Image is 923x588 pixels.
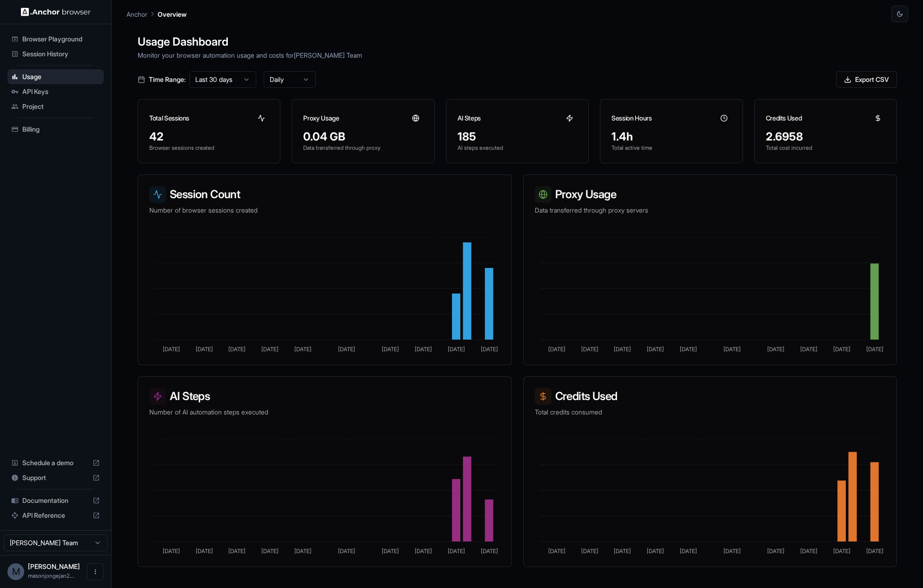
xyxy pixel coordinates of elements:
tspan: [DATE] [382,346,399,353]
tspan: [DATE] [163,548,180,555]
tspan: [DATE] [382,548,399,555]
span: Time Range: [149,75,186,84]
span: Mason Jongejan [28,562,80,570]
tspan: [DATE] [228,548,246,555]
tspan: [DATE] [866,548,883,555]
p: Overview [158,9,186,19]
span: masonjongejan2601@gmail.com [28,572,74,579]
tspan: [DATE] [548,346,565,353]
tspan: [DATE] [767,548,784,555]
span: Schedule a demo [22,458,89,468]
tspan: [DATE] [196,548,213,555]
div: Billing [7,122,104,137]
div: 185 [458,129,577,144]
p: Data transferred through proxy servers [535,206,886,215]
div: 42 [149,129,269,144]
tspan: [DATE] [338,346,355,353]
tspan: [DATE] [614,346,631,353]
h3: Session Hours [611,114,651,123]
tspan: [DATE] [833,346,850,353]
div: M [7,563,24,580]
h3: Total Sessions [149,114,189,123]
div: Browser Playground [7,32,104,47]
div: Usage [7,69,104,84]
div: 2.6958 [766,129,885,144]
span: Documentation [22,496,89,505]
div: 1.4h [611,129,731,144]
tspan: [DATE] [294,346,312,353]
p: Data transferred through proxy [303,144,423,152]
div: Project [7,99,104,114]
tspan: [DATE] [261,346,279,353]
tspan: [DATE] [481,548,498,555]
h3: Proxy Usage [303,114,339,123]
div: API Keys [7,84,104,99]
tspan: [DATE] [866,346,883,353]
h3: Credits Used [766,114,802,123]
tspan: [DATE] [294,548,312,555]
tspan: [DATE] [261,548,279,555]
div: API Reference [7,508,104,523]
p: Total credits consumed [535,408,886,417]
button: Open menu [87,563,104,580]
span: Usage [22,72,100,81]
tspan: [DATE] [581,346,598,353]
button: Export CSV [836,71,897,88]
tspan: [DATE] [647,346,664,353]
nav: breadcrumb [126,9,186,19]
tspan: [DATE] [228,346,246,353]
tspan: [DATE] [448,346,465,353]
tspan: [DATE] [724,548,741,555]
div: Schedule a demo [7,455,104,470]
span: API Keys [22,87,100,96]
tspan: [DATE] [481,346,498,353]
p: Browser sessions created [149,144,269,152]
img: Anchor Logo [21,7,91,16]
p: Number of browser sessions created [149,206,500,215]
tspan: [DATE] [448,548,465,555]
tspan: [DATE] [415,346,432,353]
tspan: [DATE] [581,548,598,555]
tspan: [DATE] [196,346,213,353]
h3: AI Steps [458,114,481,123]
div: Support [7,470,104,485]
tspan: [DATE] [338,548,355,555]
tspan: [DATE] [614,548,631,555]
tspan: [DATE] [415,548,432,555]
span: Session History [22,49,100,59]
tspan: [DATE] [647,548,664,555]
span: API Reference [22,511,89,520]
tspan: [DATE] [767,346,784,353]
div: Documentation [7,493,104,508]
div: Session History [7,47,104,61]
p: Number of AI automation steps executed [149,408,500,417]
p: AI steps executed [458,144,577,152]
h3: Session Count [149,186,500,203]
p: Monitor your browser automation usage and costs for [PERSON_NAME] Team [138,50,897,60]
tspan: [DATE] [800,548,817,555]
tspan: [DATE] [679,548,697,555]
span: Browser Playground [22,34,100,44]
div: 0.04 GB [303,129,423,144]
tspan: [DATE] [163,346,180,353]
h3: Proxy Usage [535,186,886,203]
span: Support [22,473,89,482]
p: Total cost incurred [766,144,885,152]
tspan: [DATE] [548,548,565,555]
h1: Usage Dashboard [138,33,897,50]
p: Total active time [611,144,731,152]
tspan: [DATE] [724,346,741,353]
h3: AI Steps [149,388,500,405]
span: Project [22,102,100,111]
p: Anchor [126,9,147,19]
span: Billing [22,125,100,134]
tspan: [DATE] [800,346,817,353]
tspan: [DATE] [833,548,850,555]
h3: Credits Used [535,388,886,405]
tspan: [DATE] [679,346,697,353]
